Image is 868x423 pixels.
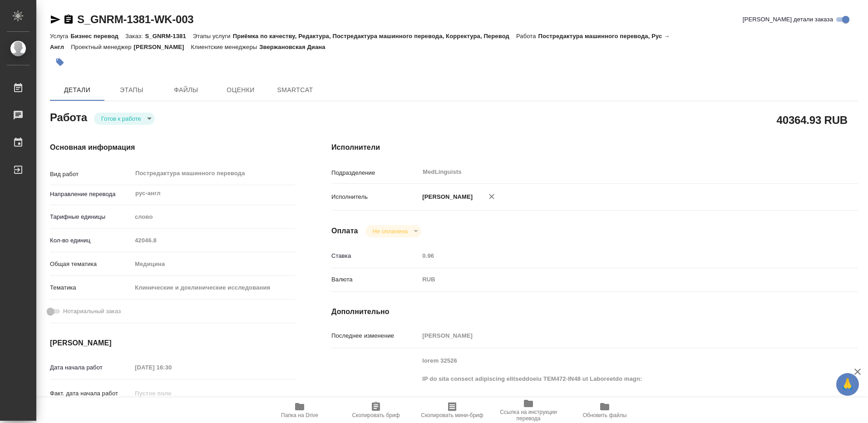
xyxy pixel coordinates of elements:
[50,283,132,292] p: Тематика
[50,108,87,125] h2: Работа
[259,44,332,50] p: Звержановская Диана
[63,307,121,316] span: Нотариальный заказ
[77,13,193,25] a: S_GNRM-1381-WK-003
[516,33,538,39] p: Работа
[273,84,317,96] span: SmartCat
[567,398,643,423] button: Обновить файлы
[193,33,233,39] p: Этапы услуги
[132,209,295,225] div: слово
[421,412,483,418] span: Скопировать мини-бриф
[132,256,295,272] div: Медицина
[99,115,144,123] button: Готов к работе
[134,44,191,50] p: [PERSON_NAME]
[490,398,567,423] button: Ссылка на инструкции перевода
[331,168,419,177] p: Подразделение
[331,251,419,261] p: Ставка
[132,234,295,247] input: Пустое поле
[125,33,145,39] p: Заказ:
[352,412,399,418] span: Скопировать бриф
[132,280,295,295] div: Клинические и доклинические исследования
[840,375,855,394] span: 🙏
[233,33,516,39] p: Приёмка по качеству, Редактура, Постредактура машинного перевода, Корректура, Перевод
[419,249,814,262] input: Пустое поле
[777,112,848,128] h2: 40364.93 RUB
[71,44,133,50] p: Проектный менеджер
[261,398,338,423] button: Папка на Drive
[414,398,490,423] button: Скопировать мини-бриф
[219,84,262,96] span: Оценки
[50,389,132,398] p: Факт. дата начала работ
[94,113,155,125] div: Готов к работе
[583,412,627,418] span: Обновить файлы
[50,142,295,153] h4: Основная информация
[50,33,70,39] p: Услуга
[191,44,260,50] p: Клиентские менеджеры
[50,236,132,245] p: Кол-во единиц
[338,398,414,423] button: Скопировать бриф
[50,14,61,25] button: Скопировать ссылку для ЯМессенджера
[370,227,410,235] button: Не оплачена
[331,142,858,153] h4: Исполнители
[331,192,419,202] p: Исполнитель
[55,84,99,96] span: Детали
[365,225,421,237] div: Готов к работе
[496,409,561,422] span: Ссылка на инструкции перевода
[419,329,814,342] input: Пустое поле
[50,260,132,269] p: Общая тематика
[419,192,473,202] p: [PERSON_NAME]
[132,387,211,400] input: Пустое поле
[50,190,132,199] p: Направление перевода
[63,14,74,25] button: Скопировать ссылку
[110,84,153,96] span: Этапы
[50,338,295,349] h4: [PERSON_NAME]
[419,272,814,287] div: RUB
[70,33,125,39] p: Бизнес перевод
[50,363,132,372] p: Дата начала работ
[482,187,502,207] button: Удалить исполнителя
[50,52,70,72] button: Добавить тэг
[331,275,419,284] p: Валюта
[50,170,132,179] p: Вид работ
[331,331,419,340] p: Последнее изменение
[331,226,358,236] h4: Оплата
[145,33,192,39] p: S_GNRM-1381
[132,361,211,374] input: Пустое поле
[743,15,833,24] span: [PERSON_NAME] детали заказа
[836,373,859,396] button: 🙏
[281,412,318,418] span: Папка на Drive
[50,212,132,221] p: Тарифные единицы
[331,306,858,317] h4: Дополнительно
[164,84,208,96] span: Файлы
